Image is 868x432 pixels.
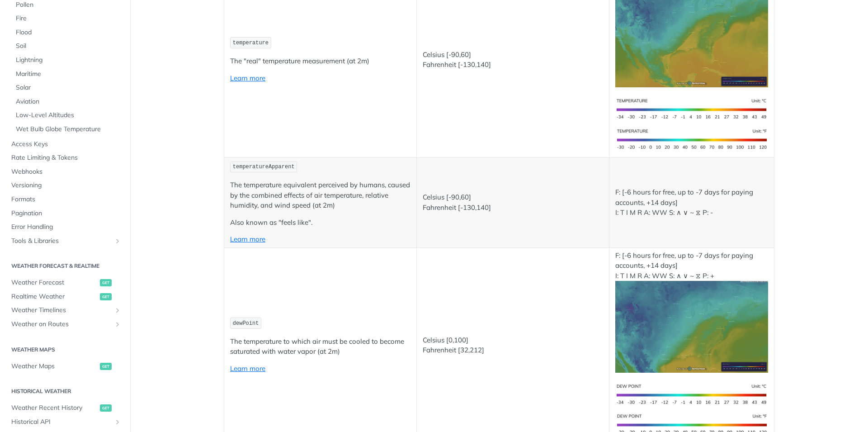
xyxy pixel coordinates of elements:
[7,276,123,290] a: Weather Forecastget
[423,335,603,356] p: Celsius [0,100] Fahrenheit [32,212]
[11,153,121,162] span: Rate Limiting & Tokens
[230,235,265,243] a: Learn more
[16,28,121,37] span: Flood
[7,234,123,248] a: Tools & LibrariesShow subpages for Tools & Libraries
[114,237,121,245] button: Show subpages for Tools & Libraries
[11,123,123,136] a: Wet Bulb Globe Temperature
[7,193,123,206] a: Formats
[114,307,121,314] button: Show subpages for Weather Timelines
[7,360,123,373] a: Weather Mapsget
[7,262,123,270] h2: Weather Forecast & realtime
[11,418,112,427] span: Historical API
[16,56,121,65] span: Lightning
[7,290,123,304] a: Realtime Weatherget
[114,418,121,426] button: Show subpages for Historical API
[16,83,121,92] span: Solar
[11,181,121,190] span: Versioning
[11,404,98,413] span: Weather Recent History
[100,279,112,286] span: get
[16,0,121,9] span: Pollen
[7,165,123,179] a: Webhooks
[7,304,123,317] a: Weather TimelinesShow subpages for Weather Timelines
[423,50,603,70] p: Celsius [-90,60] Fahrenheit [-130,140]
[11,109,123,122] a: Low-Level Altitudes
[7,318,123,331] a: Weather on RoutesShow subpages for Weather on Routes
[11,195,121,204] span: Formats
[615,187,768,218] p: F: [-6 hours for free, up to -7 days for paying accounts, +14 days] I: T I M R A: WW S: ∧ ∨ ~ ⧖ P: -
[11,320,112,329] span: Weather on Routes
[615,134,768,143] span: Expand image
[615,251,768,373] p: F: [-6 hours for free, up to -7 days for paying accounts, +14 days] I: T I M R A: WW S: ∧ ∨ ~ ⧖ P: +
[615,37,768,45] span: Expand image
[11,26,123,39] a: Flood
[615,104,768,113] span: Expand image
[11,39,123,53] a: Soil
[230,218,410,228] p: Also known as "feels like".
[233,164,295,170] span: temperatureApparent
[615,281,768,373] img: dewpoint
[7,179,123,192] a: Versioning
[11,12,123,25] a: Fire
[7,138,123,151] a: Access Keys
[230,74,265,82] a: Learn more
[100,363,112,370] span: get
[230,364,265,373] a: Learn more
[16,42,121,51] span: Soil
[615,322,768,331] span: Expand image
[7,387,123,395] h2: Historical Weather
[7,220,123,234] a: Error Handling
[7,207,123,220] a: Pagination
[11,278,98,287] span: Weather Forecast
[16,125,121,134] span: Wet Bulb Globe Temperature
[230,337,410,357] p: The temperature to which air must be cooled to become saturated with water vapor (at 2m)
[7,401,123,415] a: Weather Recent Historyget
[100,404,112,412] span: get
[11,67,123,81] a: Maritime
[100,293,112,300] span: get
[11,362,98,371] span: Weather Maps
[11,306,112,315] span: Weather Timelines
[230,180,410,211] p: The temperature equivalent perceived by humans, caused by the combined effects of air temperature...
[11,292,98,301] span: Realtime Weather
[11,81,123,95] a: Solar
[114,321,121,328] button: Show subpages for Weather on Routes
[16,14,121,23] span: Fire
[16,111,121,120] span: Low-Level Altitudes
[230,56,410,66] p: The "real" temperature measurement (at 2m)
[615,420,768,428] span: Expand image
[11,53,123,67] a: Lightning
[11,167,121,176] span: Webhooks
[11,95,123,109] a: Aviation
[615,124,768,155] img: temperature-us
[11,209,121,218] span: Pagination
[615,94,768,124] img: temperature-si
[16,97,121,106] span: Aviation
[16,70,121,79] span: Maritime
[423,192,603,213] p: Celsius [-90,60] Fahrenheit [-130,140]
[615,380,768,410] img: dewpoint-si
[11,223,121,232] span: Error Handling
[11,140,121,149] span: Access Keys
[7,346,123,354] h2: Weather Maps
[233,40,269,46] span: temperature
[233,320,259,327] span: dewPoint
[11,237,112,246] span: Tools & Libraries
[615,389,768,398] span: Expand image
[7,415,123,429] a: Historical APIShow subpages for Historical API
[7,151,123,165] a: Rate Limiting & Tokens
